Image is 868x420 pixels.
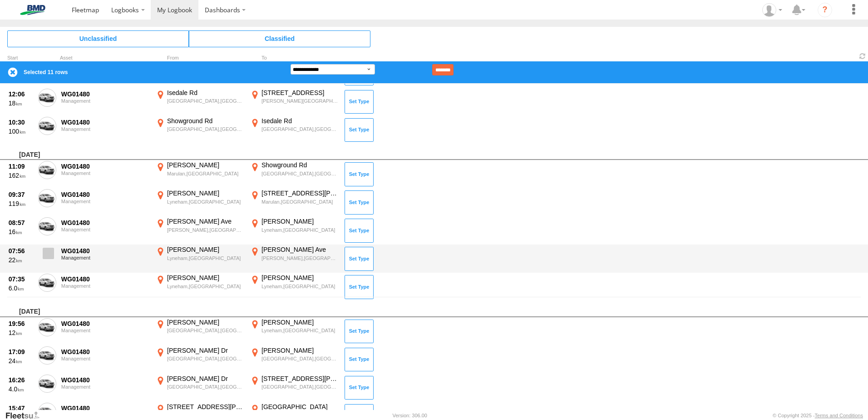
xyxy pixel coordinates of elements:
a: Visit our Website [5,411,47,420]
label: Click to View Event Location [249,318,340,345]
div: To [249,56,340,60]
div: WG01480 [61,247,149,255]
div: 15:47 [9,404,33,412]
div: Management [61,328,149,333]
div: [PERSON_NAME] Ave [167,217,244,225]
div: Version: 306.00 [393,413,427,418]
div: 12:06 [9,90,33,98]
label: Click to View Event Location [249,245,340,272]
div: Management [61,126,149,132]
label: Clear Selection [7,67,18,78]
div: 22 [9,256,33,264]
div: Management [61,199,149,204]
div: Management [61,384,149,390]
div: [GEOGRAPHIC_DATA],[GEOGRAPHIC_DATA] [167,384,244,390]
div: From [154,56,245,60]
div: WG01480 [61,376,149,384]
div: 18 [9,99,33,107]
div: [PERSON_NAME] [261,217,338,225]
span: Click to view Classified Trips [189,30,370,47]
div: WG01480 [61,90,149,98]
label: Click to View Event Location [154,375,245,401]
div: [PERSON_NAME],[GEOGRAPHIC_DATA] [167,227,244,233]
div: Lyneham,[GEOGRAPHIC_DATA] [261,227,338,233]
div: Matthew Gaiter [759,3,785,17]
img: bmd-logo.svg [9,5,56,15]
div: 17:09 [9,348,33,356]
div: Showground Rd [261,161,338,169]
div: 07:56 [9,247,33,255]
button: Click to Set [345,118,374,142]
label: Click to View Event Location [154,189,245,215]
a: Terms and Conditions [815,413,863,418]
button: Click to Set [345,247,374,270]
div: WG01480 [61,320,149,328]
div: [STREET_ADDRESS][PERSON_NAME] [261,375,338,383]
div: Lyneham,[GEOGRAPHIC_DATA] [261,283,338,290]
div: [PERSON_NAME][GEOGRAPHIC_DATA],[GEOGRAPHIC_DATA] [261,98,338,104]
div: Lyneham,[GEOGRAPHIC_DATA] [167,199,244,205]
div: 11:09 [9,162,33,170]
div: 6.0 [9,284,33,292]
div: Asset [60,56,151,60]
label: Click to View Event Location [249,346,340,373]
label: Click to View Event Location [154,89,245,115]
label: Click to View Event Location [249,161,340,187]
button: Click to Set [345,190,374,214]
div: [PERSON_NAME] [261,318,338,326]
label: Click to View Event Location [154,117,245,143]
div: [STREET_ADDRESS][PERSON_NAME] [167,403,244,411]
div: Management [61,356,149,361]
div: Lyneham,[GEOGRAPHIC_DATA] [167,255,244,261]
label: Click to View Event Location [249,117,340,143]
div: WG01480 [61,219,149,227]
div: 07:35 [9,275,33,283]
div: Management [61,227,149,232]
div: [PERSON_NAME] Ave [261,245,338,254]
button: Click to Set [345,162,374,186]
button: Click to Set [345,219,374,242]
div: [PERSON_NAME] [167,274,244,282]
div: [GEOGRAPHIC_DATA],[GEOGRAPHIC_DATA] [167,355,244,362]
div: 08:57 [9,219,33,227]
div: Click to Sort [7,56,35,60]
div: Management [61,255,149,260]
div: Showground Rd [167,117,244,125]
div: © Copyright 2025 - [773,413,863,418]
div: WG01480 [61,348,149,356]
label: Click to View Event Location [154,318,245,345]
label: Click to View Event Location [154,217,245,244]
div: 19:56 [9,320,33,328]
button: Click to Set [345,320,374,343]
span: Refresh [857,52,868,60]
div: [GEOGRAPHIC_DATA],[GEOGRAPHIC_DATA] [167,98,244,104]
div: [PERSON_NAME] [167,189,244,197]
div: [GEOGRAPHIC_DATA] [261,403,338,411]
div: [STREET_ADDRESS][PERSON_NAME] [261,189,338,197]
div: [GEOGRAPHIC_DATA],[GEOGRAPHIC_DATA] [261,170,338,177]
div: [PERSON_NAME] [167,161,244,169]
div: WG01480 [61,162,149,170]
div: 162 [9,171,33,180]
span: Click to view Unclassified Trips [7,30,189,47]
div: Management [61,283,149,289]
div: 119 [9,200,33,208]
div: WG01480 [61,275,149,283]
div: [PERSON_NAME] [167,245,244,254]
div: Isedale Rd [261,117,338,125]
div: [GEOGRAPHIC_DATA],[GEOGRAPHIC_DATA] [167,126,244,132]
label: Click to View Event Location [249,89,340,115]
label: Click to View Event Location [249,274,340,300]
div: [GEOGRAPHIC_DATA],[GEOGRAPHIC_DATA] [261,355,338,362]
div: WG01480 [61,118,149,126]
div: 100 [9,127,33,135]
label: Click to View Event Location [154,161,245,187]
div: Isedale Rd [167,89,244,97]
div: [GEOGRAPHIC_DATA],[GEOGRAPHIC_DATA] [167,327,244,334]
label: Click to View Event Location [154,274,245,300]
div: 4.0 [9,385,33,393]
div: 10:30 [9,118,33,126]
div: 24 [9,357,33,365]
label: Click to View Event Location [249,189,340,215]
button: Click to Set [345,376,374,400]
